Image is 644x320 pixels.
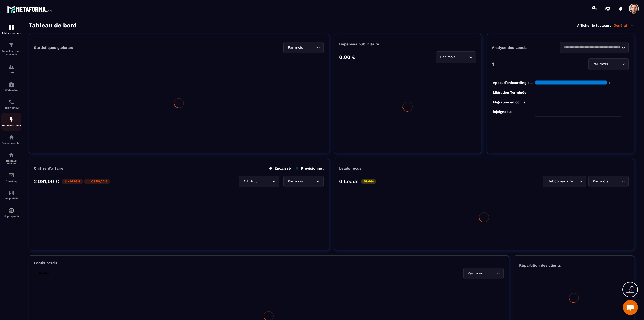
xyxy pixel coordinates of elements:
input: Search for option [609,179,620,184]
input: Search for option [609,61,620,67]
p: Espace membre [1,142,21,144]
img: accountant [8,190,14,196]
p: -94.93% [62,179,83,184]
a: automationsautomationsWebinaire [1,78,21,95]
p: Stable [36,271,51,276]
img: formation [8,64,14,70]
a: automationsautomationsAutomatisations [1,113,21,131]
p: IA prospects [1,215,21,218]
a: Mở cuộc trò chuyện [623,300,638,315]
div: Search for option [283,176,324,187]
p: Analyse des Leads [492,45,560,50]
a: automationsautomationsEspace membre [1,131,21,148]
p: Chiffre d’affaire [34,166,63,171]
p: Webinaire [1,89,21,92]
p: Prévisionnel [296,166,324,171]
span: CA Brut [243,179,258,184]
p: Réseaux Sociaux [1,159,21,165]
div: Search for option [588,176,629,187]
span: Par mois [287,45,304,50]
a: social-networksocial-networkRéseaux Sociaux [1,148,21,169]
span: Par mois [592,61,609,67]
a: formationformationTableau de bord [1,21,21,38]
p: -39 119,00 € [84,179,110,184]
div: Search for option [283,42,324,53]
div: Search for option [463,268,504,279]
p: Dépenses publicitaire [339,42,476,46]
div: Search for option [436,51,476,63]
img: automations [8,134,14,140]
tspan: Migration Terminée [493,90,526,95]
input: Search for option [484,271,495,276]
p: Planificateur [1,106,21,109]
div: Search for option [239,176,279,187]
p: Afficher le tableau : [577,23,611,27]
p: 0 Leads [339,178,359,184]
img: formation [8,24,14,30]
p: Encaissé [269,166,291,171]
tspan: injoignable [493,110,511,114]
input: Search for option [304,45,315,50]
p: Comptabilité [1,197,21,200]
p: 1 [492,61,494,67]
a: formationformationTunnel de vente Site web [1,38,21,60]
p: Général [614,23,634,28]
span: Hebdomadaire [546,179,574,184]
p: Tunnel de vente Site web [1,49,21,56]
p: 0,00 € [339,54,355,60]
p: Stable [361,179,376,184]
p: Statistiques globales [34,45,73,50]
div: Search for option [588,58,629,70]
h3: Tableau de bord [29,22,77,29]
img: email [8,172,14,178]
span: Par mois [592,179,609,184]
p: Leads perdu [34,261,57,265]
p: 2 091,00 € [34,178,59,184]
input: Search for option [563,45,620,50]
img: logo [7,5,52,14]
img: automations [8,82,14,88]
tspan: Appel d’onboarding p... [493,81,532,85]
input: Search for option [258,179,271,184]
a: formationformationCRM [1,60,21,78]
img: formation [8,42,14,48]
img: automations [8,208,14,214]
p: Automatisations [1,124,21,127]
tspan: Migration en cours [493,100,525,104]
a: accountantaccountantComptabilité [1,186,21,204]
div: Search for option [543,176,586,187]
img: social-network [8,152,14,158]
span: Par mois [287,179,304,184]
a: emailemailE-mailing [1,169,21,186]
div: Search for option [560,42,629,53]
p: Tableau de bord [1,32,21,34]
img: scheduler [8,99,14,105]
input: Search for option [574,179,578,184]
p: E-mailing [1,180,21,182]
span: Par mois [439,54,457,60]
input: Search for option [304,179,315,184]
input: Search for option [457,54,468,60]
p: Leads reçus [339,166,361,171]
p: Répartition des clients [519,263,629,268]
img: automations [8,117,14,123]
a: schedulerschedulerPlanificateur [1,95,21,113]
span: Par mois [467,271,484,276]
p: CRM [1,71,21,74]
